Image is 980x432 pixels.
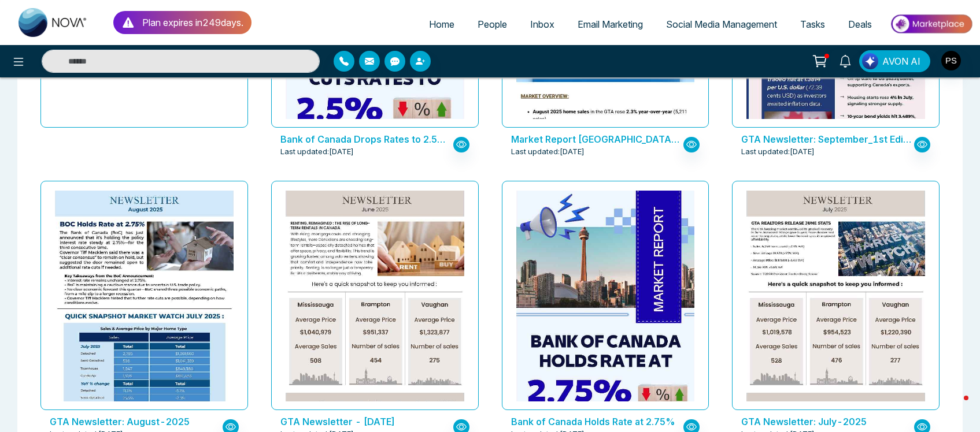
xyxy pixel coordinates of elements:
p: GTA Newsletter: September_1st Edition [741,132,911,146]
a: Email Marketing [566,13,654,35]
span: People [478,18,507,30]
p: Bank of Canada Drops Rates to 2.5% - Sep 17, 2025 [280,132,450,146]
p: Bank of Canada Holds Rate at 2.75% [511,415,681,429]
span: Tasks [800,18,825,30]
p: Plan expires in 249 day s . [142,16,243,29]
a: Home [417,13,466,35]
span: Social Media Management [666,18,777,30]
img: Market-place.gif [889,11,973,37]
img: Nova CRM Logo [19,8,88,37]
span: Email Marketing [578,18,643,30]
span: Home [429,18,454,30]
a: Social Media Management [654,13,789,35]
iframe: Intercom live chat [941,393,968,420]
a: People [466,13,519,35]
img: User Avatar [941,51,961,70]
span: Deals [848,18,872,30]
span: Last updated: [DATE] [741,146,815,158]
span: AVON AI [882,54,920,68]
p: GTA Newsletter: July-2025 [741,415,911,429]
button: AVON AI [859,50,930,72]
a: Tasks [789,13,837,35]
span: Last updated: [DATE] [511,146,585,158]
span: Last updated: [DATE] [280,146,354,158]
span: Inbox [530,18,554,30]
p: Market Report Ontario - August 2025 [511,132,681,146]
a: Inbox [519,13,566,35]
p: GTA Newsletter: August-2025 [50,415,220,429]
img: Lead Flow [862,53,878,69]
a: Deals [837,13,883,35]
p: GTA Newsletter - June 2025 [280,415,450,429]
